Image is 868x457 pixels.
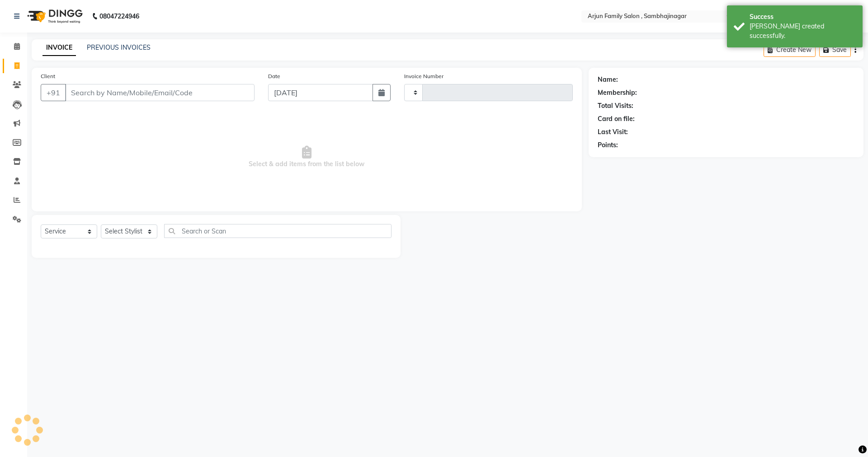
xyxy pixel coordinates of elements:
input: Search by Name/Mobile/Email/Code [65,84,255,101]
a: PREVIOUS INVOICES [87,43,151,51]
div: Name: [598,75,618,84]
div: Total Visits: [598,101,633,111]
img: logo [23,4,85,29]
div: Points: [598,140,618,150]
div: Membership: [598,88,637,98]
label: Date [268,72,280,80]
label: Client [41,72,55,80]
button: Save [819,43,851,57]
button: Create New [764,43,816,57]
button: +91 [41,84,66,101]
div: Last Visit: [598,127,628,137]
div: Card on file: [598,114,635,124]
b: 08047224946 [99,4,139,29]
input: Search or Scan [164,224,392,238]
label: Invoice Number [404,72,443,80]
div: Bill created successfully. [750,22,856,41]
span: Select & add items from the list below [41,112,573,202]
div: Success [750,12,856,22]
a: INVOICE [42,40,76,56]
